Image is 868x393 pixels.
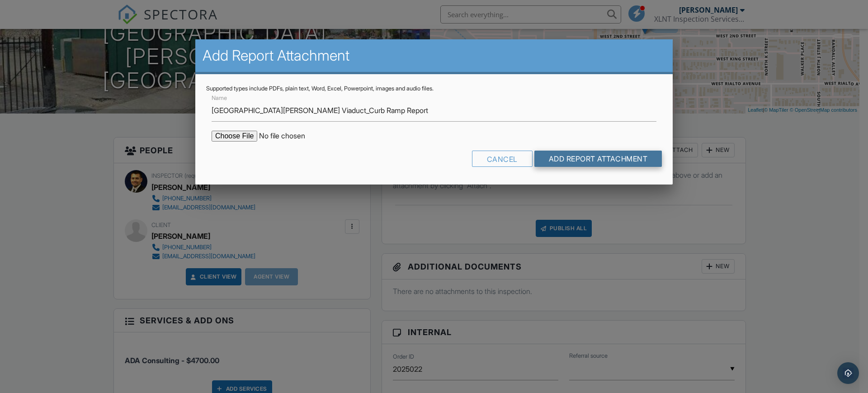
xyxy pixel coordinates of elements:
[472,151,533,167] div: Cancel
[212,94,227,102] label: Name
[206,85,662,92] div: Supported types include PDFs, plain text, Word, Excel, Powerpoint, images and audio files.
[203,47,665,65] h2: Add Report Attachment
[534,151,662,167] input: Add Report Attachment
[837,362,859,384] div: Open Intercom Messenger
